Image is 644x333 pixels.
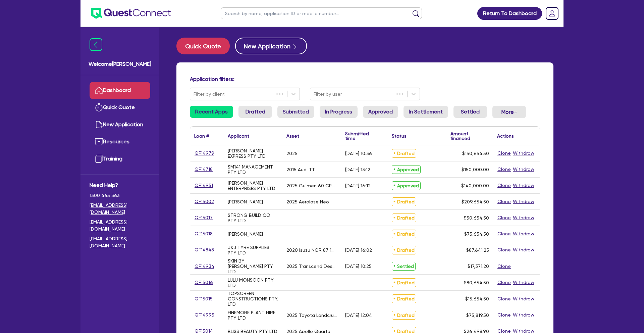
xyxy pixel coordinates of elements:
[286,167,315,172] div: 2015 Audi TT
[477,7,542,20] a: Return To Dashboard
[513,295,535,303] button: Withdraw
[464,280,489,285] span: $80,654.50
[221,7,422,19] input: Search by name, application ID or mobile number...
[90,150,150,168] a: Training
[392,134,407,138] div: Status
[392,262,416,271] span: Settled
[392,197,416,206] span: Drafted
[497,214,511,222] button: Clone
[194,246,214,254] a: QF14848
[513,165,535,173] button: Withdraw
[462,167,489,172] span: $150,000.00
[497,230,511,238] button: Clone
[95,138,103,146] img: resources
[497,165,511,173] button: Clone
[363,106,398,118] a: Approved
[194,149,215,157] a: QF14979
[497,134,514,138] div: Actions
[190,106,233,118] a: Recent Apps
[392,311,416,320] span: Drafted
[90,116,150,133] a: New Application
[392,181,421,190] span: Approved
[286,313,337,318] div: 2025 Toyota Landcrusier
[513,246,535,254] button: Withdraw
[345,167,370,172] div: [DATE] 13:12
[176,38,235,54] a: Quick Quote
[320,106,358,118] a: In Progress
[461,183,489,188] span: $140,000.00
[464,231,489,237] span: $75,654.50
[89,60,151,68] span: Welcome [PERSON_NAME]
[497,246,511,254] button: Clone
[194,263,215,270] a: QF14934
[228,231,263,237] div: [PERSON_NAME]
[194,279,213,286] a: QF15016
[466,313,489,318] span: $75,819.50
[190,76,540,82] h4: Application filters:
[90,235,150,249] a: [EMAIL_ADDRESS][DOMAIN_NAME]
[392,294,416,303] span: Drafted
[345,313,372,318] div: [DATE] 12:04
[228,180,278,191] div: [PERSON_NAME] ENTERPRISES PTY LTD
[513,149,535,157] button: Withdraw
[462,151,489,156] span: $150,654.50
[345,247,372,253] div: [DATE] 16:02
[513,230,535,238] button: Withdraw
[392,165,421,174] span: Approved
[228,134,249,138] div: Applicant
[194,182,213,189] a: QF14951
[513,198,535,205] button: Withdraw
[497,311,511,319] button: Clone
[497,149,511,157] button: Clone
[345,183,371,188] div: [DATE] 16:12
[91,8,171,19] img: quest-connect-logo-blue
[228,164,278,175] div: SM141 MANAGEMENT PTY LTD
[464,215,489,221] span: $50,654.50
[90,192,150,199] span: 1300 465 363
[392,230,416,238] span: Drafted
[543,5,561,22] a: Dropdown toggle
[194,214,213,222] a: QF15017
[497,182,511,189] button: Clone
[286,264,337,269] div: 2025 Transcend Desktop BBR SHR
[286,247,337,253] div: 2020 Isuzu NQR 87 190
[345,264,372,269] div: [DATE] 10:25
[453,106,487,118] a: Settled
[228,148,278,159] div: [PERSON_NAME] EXPRESS PTY LTD
[513,311,535,319] button: Withdraw
[95,155,103,163] img: training
[468,264,489,269] span: $17,371.20
[497,198,511,205] button: Clone
[90,219,150,233] a: [EMAIL_ADDRESS][DOMAIN_NAME]
[176,38,230,54] button: Quick Quote
[466,247,489,253] span: $87,641.25
[228,258,278,274] div: SKIN BY [PERSON_NAME] PTY LTD
[345,151,372,156] div: [DATE] 10:36
[90,82,150,99] a: Dashboard
[194,198,214,205] a: QF15002
[228,245,278,255] div: J&J TYRE SUPPLIES PTY LTD
[513,214,535,222] button: Withdraw
[194,134,209,138] div: Loan #
[95,103,103,111] img: quick-quote
[497,295,511,303] button: Clone
[194,230,213,238] a: QF15018
[194,295,213,303] a: QF15015
[286,183,337,188] div: 2025 Gulmen 60 CPM Cup Machine
[345,131,378,141] div: Submitted time
[95,121,103,129] img: new-application
[286,134,299,138] div: Asset
[277,106,314,118] a: Submitted
[404,106,448,118] a: In Settlement
[90,181,150,189] span: Need Help?
[90,133,150,150] a: Resources
[462,199,489,204] span: $209,654.50
[286,151,298,156] div: 2025
[286,199,329,204] div: 2025 Aerolase Neo
[235,38,307,54] button: New Application
[194,311,215,319] a: QF14995
[90,99,150,116] a: Quick Quote
[513,182,535,189] button: Withdraw
[392,278,416,287] span: Drafted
